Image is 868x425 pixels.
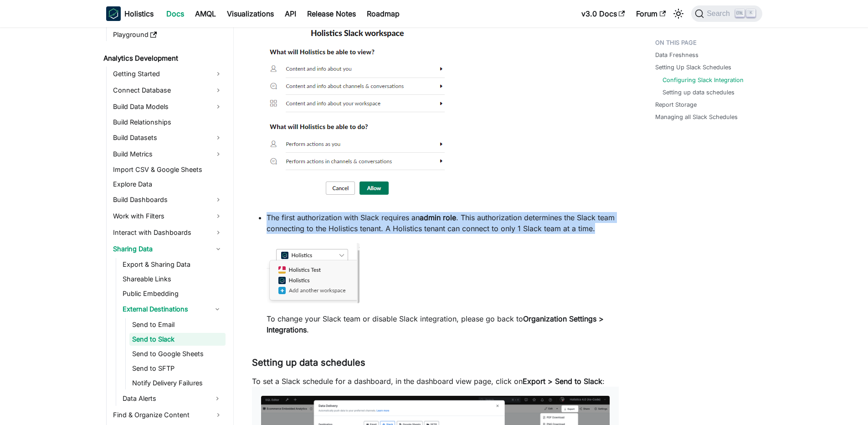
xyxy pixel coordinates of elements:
button: Collapse sidebar category 'External Destinations' [209,302,226,316]
a: Setting Up Slack Schedules [655,63,731,72]
button: Switch between dark and light mode (currently light mode) [671,6,686,21]
a: Connect Database [110,83,226,98]
a: Configuring Slack Integration [663,76,744,84]
a: Forum [631,6,671,21]
p: To change your Slack team or disable Slack integration, please go back to . [267,313,619,335]
h3: Setting up data schedules [252,357,619,368]
a: Data Freshness [655,51,699,59]
button: Search (Ctrl+K) [691,5,762,22]
a: Visualizations [221,6,279,21]
kbd: K [746,9,755,17]
strong: admin role [420,213,456,222]
a: Build Relationships [110,116,226,129]
a: Send to Email [129,318,226,331]
span: Search [704,10,735,18]
strong: Export > Send to Slack [523,377,602,386]
a: Export & Sharing Data [120,258,226,271]
b: Holistics [124,8,154,19]
a: Roadmap [361,6,405,21]
a: Sharing Data [110,242,226,256]
a: Send to SFTP [129,362,226,375]
a: Send to Google Sheets [129,347,226,360]
p: The first authorization with Slack requires an . This authorization determines the Slack team con... [267,212,619,234]
nav: Docs sidebar [97,27,234,425]
a: Notify Delivery Failures [129,377,226,389]
a: Import CSV & Google Sheets [110,163,226,176]
a: Playground [110,28,226,41]
a: HolisticsHolistics [106,6,154,21]
a: v3.0 Docs [576,6,631,21]
a: Find & Organize Content [110,408,226,422]
img: Chose Slack team [267,243,360,303]
a: Analytics Development [101,52,226,65]
a: Build Dashboards [110,192,226,207]
a: Docs [161,6,190,21]
a: Report Storage [655,100,697,109]
a: Setting up data schedules [663,88,734,97]
a: Explore Data [110,178,226,191]
a: Getting Started [110,67,226,81]
a: Build Metrics [110,147,226,161]
a: Public Embedding [120,287,226,300]
button: Expand sidebar category 'Data Alerts' [209,391,226,406]
a: Release Notes [302,6,361,21]
a: External Destinations [120,302,209,316]
a: Managing all Slack Schedules [655,113,738,121]
a: AMQL [190,6,221,21]
img: Holistics [106,6,121,21]
a: API [279,6,302,21]
a: Build Datasets [110,130,226,145]
a: Work with Filters [110,209,226,223]
a: Data Alerts [120,391,209,406]
a: Interact with Dashboards [110,225,226,240]
a: Shareable Links [120,273,226,285]
a: Build Data Models [110,99,226,114]
a: Send to Slack [129,333,226,346]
